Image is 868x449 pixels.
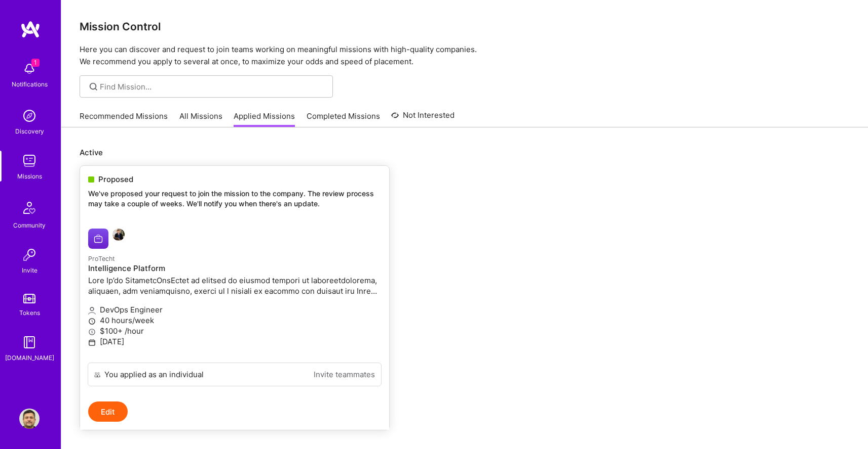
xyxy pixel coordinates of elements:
p: Active [80,147,850,158]
div: Missions [17,171,42,182]
p: 40 hours/week [88,315,381,326]
a: Completed Missions [307,111,380,127]
p: We've proposed your request to join the mission to the company. The review process may take a cou... [88,189,381,208]
p: Lore Ip’do SitametcOnsEctet ad elitsed do eiusmod tempori ut laboreetdolorema, aliquaen, adm veni... [88,275,381,296]
img: Elon Salfati [112,229,125,241]
img: tokens [23,294,35,303]
i: icon Calendar [88,339,96,346]
p: DevOps Engineer [88,304,381,315]
img: bell [19,59,40,79]
img: teamwork [19,151,40,171]
i: icon Clock [88,318,96,325]
button: Edit [88,401,128,422]
a: User Avatar [17,409,42,429]
small: ProTecht [88,255,115,262]
span: Proposed [98,174,133,185]
i: icon Applicant [88,307,96,315]
h4: Intelligence Platform [88,264,381,273]
a: All Missions [179,111,222,127]
div: Discovery [15,126,44,137]
div: Invite [22,265,37,276]
img: ProTecht company logo [88,229,108,249]
a: Not Interested [391,109,455,127]
img: Invite [19,245,40,265]
p: [DATE] [88,336,381,347]
a: ProTecht company logoElon SalfatiProTechtIntelligence PlatformLore Ip’do SitametcOnsEctet ad elit... [80,220,389,363]
img: logo [20,20,41,38]
img: discovery [19,106,40,126]
div: Tokens [19,307,40,318]
img: guide book [19,332,40,352]
div: [DOMAIN_NAME] [5,352,54,363]
i: icon MoneyGray [88,328,96,336]
div: Community [13,220,46,231]
span: 1 [31,59,40,67]
h3: Mission Control [80,20,850,33]
p: $100+ /hour [88,326,381,336]
a: Invite teammates [314,369,375,380]
img: User Avatar [19,409,40,429]
img: Community [17,196,42,220]
p: Here you can discover and request to join teams working on meaningful missions with high-quality ... [80,43,850,68]
div: Notifications [12,79,48,89]
i: icon SearchGrey [88,81,99,93]
input: Find Mission... [100,81,325,92]
a: Recommended Missions [80,111,168,127]
a: Applied Missions [234,111,295,127]
div: You applied as an individual [104,369,204,380]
